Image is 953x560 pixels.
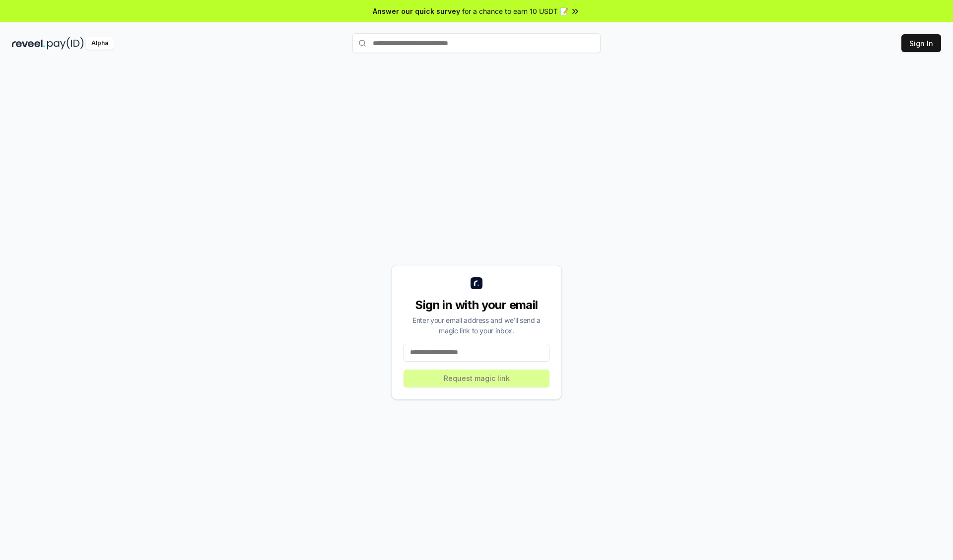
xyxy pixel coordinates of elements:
span: Answer our quick survey [373,6,460,16]
div: Sign in with your email [404,297,549,313]
button: Sign In [901,34,941,52]
img: logo_small [471,277,482,289]
img: reveel_dark [12,37,45,50]
div: Alpha [86,37,114,50]
img: pay_id [47,37,84,50]
span: for a chance to earn 10 USDT 📝 [462,6,568,16]
div: Enter your email address and we’ll send a magic link to your inbox. [404,315,549,336]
